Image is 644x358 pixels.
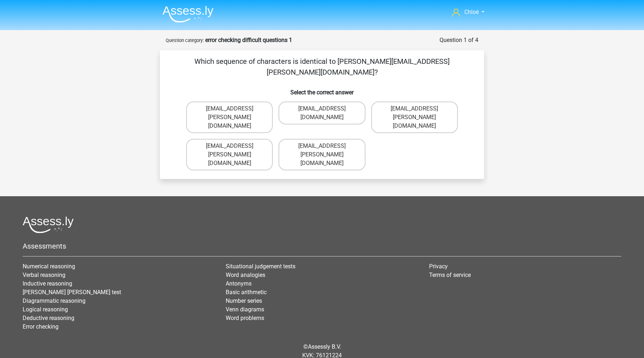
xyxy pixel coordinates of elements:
img: Assessly [162,6,213,23]
a: Diagrammatic reasoning [23,297,86,304]
img: Assessly logo [23,216,74,233]
label: [EMAIL_ADDRESS][DOMAIN_NAME] [279,102,365,124]
a: Word problems [226,315,264,321]
a: Word analogies [226,272,265,278]
small: Question category: [166,38,204,43]
a: Assessly B.V. [308,343,341,350]
div: Question 1 of 4 [440,36,478,44]
a: Inductive reasoning [23,280,72,287]
a: Antonyms [226,280,252,287]
a: Situational judgement tests [226,263,295,270]
h6: Select the correct answer [171,83,473,96]
a: Basic arithmetic [226,289,267,296]
a: Logical reasoning [23,306,68,313]
a: Deductive reasoning [23,315,74,321]
span: Chloé [464,9,479,15]
a: Verbal reasoning [23,272,65,278]
p: Which sequence of characters is identical to [PERSON_NAME][EMAIL_ADDRESS][PERSON_NAME][DOMAIN_NAME]? [171,56,473,77]
a: Chloé [449,8,487,17]
a: Privacy [429,263,448,270]
label: [EMAIL_ADDRESS][PERSON_NAME][DOMAIN_NAME] [371,102,458,133]
a: Number series [226,297,262,304]
label: [EMAIL_ADDRESS][PERSON_NAME][DOMAIN_NAME] [186,102,273,133]
a: Error checking [23,323,59,330]
h5: Assessments [23,242,621,250]
a: Venn diagrams [226,306,264,313]
strong: error checking difficult questions 1 [205,37,292,43]
a: [PERSON_NAME] [PERSON_NAME] test [23,289,121,296]
a: Numerical reasoning [23,263,75,270]
label: [EMAIL_ADDRESS][PERSON_NAME][DOMAIN_NAME] [186,139,273,170]
label: [EMAIL_ADDRESS][PERSON_NAME][DOMAIN_NAME] [279,139,365,170]
a: Terms of service [429,272,471,278]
